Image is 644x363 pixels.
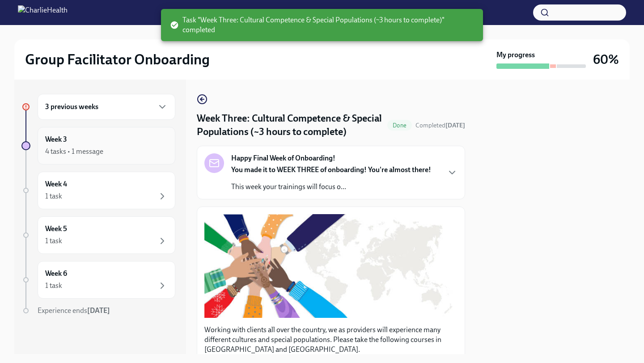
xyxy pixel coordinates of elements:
div: 1 task [45,191,62,201]
strong: [DATE] [445,122,465,129]
a: Week 51 task [21,216,175,254]
h2: Group Facilitator Onboarding [25,51,210,68]
a: Week 41 task [21,172,175,209]
img: CharlieHealth [18,5,68,20]
button: Zoom image [204,214,458,318]
h3: 60% [593,51,619,68]
div: 3 previous weeks [38,94,175,120]
span: September 30th, 2025 17:36 [415,121,465,130]
a: Week 61 task [21,261,175,299]
h4: Week Three: Cultural Competence & Special Populations (~3 hours to complete) [197,112,384,139]
span: Task "Week Three: Cultural Competence & Special Populations (~3 hours to complete)" completed [170,15,476,35]
a: Week 34 tasks • 1 message [21,127,175,165]
h6: Week 4 [45,179,67,189]
p: This week your trainings will focus o... [231,182,431,192]
strong: [DATE] [87,306,110,315]
h6: 3 previous weeks [45,102,98,112]
p: Working with clients all over the country, we as providers will experience many different culture... [204,325,458,355]
strong: You made it to WEEK THREE of onboarding! You're almost there! [231,165,431,174]
div: 1 task [45,236,62,246]
div: 1 task [45,281,62,291]
strong: Happy Final Week of Onboarding! [231,153,335,163]
strong: My progress [496,50,535,60]
h6: Week 3 [45,135,67,144]
span: Done [387,122,412,129]
span: Experience ends [38,306,110,315]
h6: Week 5 [45,224,67,234]
h6: Week 6 [45,269,67,279]
span: Completed [415,122,465,129]
div: 4 tasks • 1 message [45,147,103,156]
